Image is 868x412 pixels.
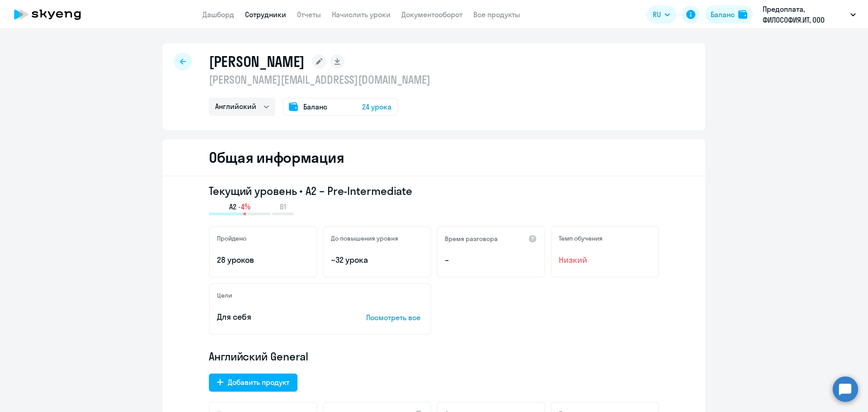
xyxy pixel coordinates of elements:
[362,101,392,112] span: 24 урока
[646,5,676,24] button: RU
[228,377,289,388] div: Добавить продукт
[758,4,860,25] button: Предоплата, ФИЛОСОФИЯ.ИТ, ООО
[653,9,661,20] span: RU
[331,254,423,266] p: ~32 урока
[559,234,603,242] h5: Темп обучения
[705,5,753,24] button: Балансbalance
[217,311,338,323] p: Для себя
[280,202,286,212] span: B1
[245,10,286,19] a: Сотрудники
[738,10,747,19] img: balance
[217,254,309,266] p: 28 уроков
[303,101,327,112] span: Баланс
[229,202,236,212] span: A2
[473,10,520,19] a: Все продукты
[331,234,398,242] h5: До повышения уровня
[209,374,297,392] button: Добавить продукт
[559,254,651,266] span: Низкий
[209,148,344,166] h2: Общая информация
[217,291,232,299] h5: Цели
[297,10,321,19] a: Отчеты
[763,4,847,25] p: Предоплата, ФИЛОСОФИЯ.ИТ, ООО
[203,10,234,19] a: Дашборд
[209,72,430,87] p: [PERSON_NAME][EMAIL_ADDRESS][DOMAIN_NAME]
[445,235,498,243] h5: Время разговора
[711,9,735,20] div: Баланс
[401,10,462,19] a: Документооборот
[238,202,250,212] span: -4%
[209,52,305,71] h1: [PERSON_NAME]
[209,184,659,198] h3: Текущий уровень • A2 – Pre-Intermediate
[209,349,308,364] span: Английский General
[366,312,423,323] p: Посмотреть все
[445,254,537,266] p: –
[332,10,391,19] a: Начислить уроки
[217,234,246,242] h5: Пройдено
